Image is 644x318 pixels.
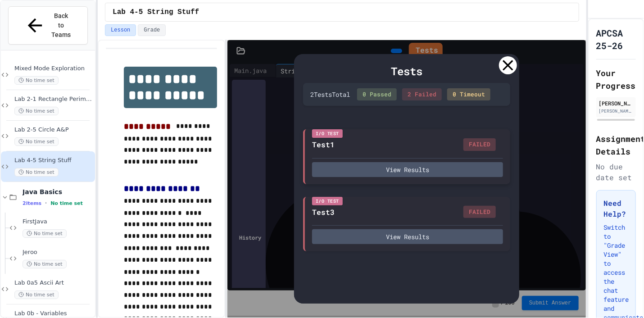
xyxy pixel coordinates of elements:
div: 0 Passed [357,88,397,101]
div: [PERSON_NAME][EMAIL_ADDRESS][DOMAIN_NAME] [599,108,633,114]
button: View Results [312,229,503,244]
span: No time set [14,168,59,177]
span: FirstJava [23,218,93,226]
span: No time set [23,229,67,238]
span: No time set [14,137,59,146]
button: Lesson [105,24,136,36]
div: Test3 [312,207,335,218]
span: Back to Teams [51,11,72,40]
div: FAILED [463,138,496,151]
span: Lab 0a5 Ascii Art [14,279,93,287]
h1: APCSA 25-26 [596,27,636,52]
h2: Your Progress [596,67,636,92]
span: Jeroo [23,249,93,256]
span: Java Basics [23,188,93,196]
div: Tests [303,63,510,79]
span: • [45,200,47,207]
span: Lab 4-5 String Stuff [14,157,93,164]
div: FAILED [463,206,496,218]
span: No time set [14,107,59,115]
div: I/O Test [312,197,343,205]
div: 2 Test s Total [310,90,350,99]
button: View Results [312,162,503,177]
h3: Need Help? [604,198,628,219]
div: 2 Failed [402,88,442,101]
span: No time set [23,260,67,268]
button: Back to Teams [8,6,88,45]
button: Grade [138,24,166,36]
span: Lab 2-5 Circle A&P [14,126,93,134]
div: No due date set [596,161,636,183]
span: No time set [14,291,59,299]
div: [PERSON_NAME] [599,99,633,107]
div: I/O Test [312,129,343,138]
span: Lab 2-1 Rectangle Perimeter [14,95,93,103]
div: 0 Timeout [447,88,490,101]
span: Lab 0b - Variables [14,310,93,318]
span: No time set [50,200,83,206]
span: Lab 4-5 String Stuff [113,7,199,18]
span: Mixed Mode Exploration [14,65,93,73]
span: No time set [14,76,59,85]
div: Test1 [312,139,335,150]
h2: Assignment Details [596,132,636,158]
span: 2 items [23,200,41,206]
